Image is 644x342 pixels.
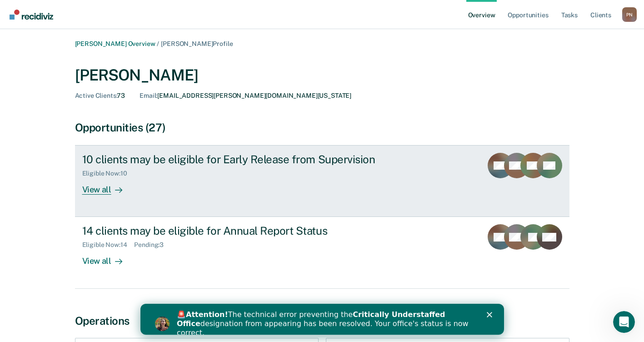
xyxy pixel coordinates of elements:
[82,177,133,195] div: View all
[134,241,171,249] div: Pending : 3
[161,40,233,47] span: [PERSON_NAME] Profile
[140,304,504,335] iframe: Intercom live chat banner
[75,217,569,288] a: 14 clients may be eligible for Annual Report StatusEligible Now:14Pending:3View all
[82,241,135,249] div: Eligible Now : 14
[82,170,135,177] div: Eligible Now : 10
[36,6,334,34] div: 🚨 The technical error preventing the designation from appearing has been resolved. Your office's ...
[75,92,125,100] div: 73
[82,153,401,166] div: 10 clients may be eligible for Early Release from Supervision
[613,311,635,333] iframe: Intercom live chat
[82,249,133,267] div: View all
[75,66,569,85] div: [PERSON_NAME]
[622,7,637,22] div: P N
[75,145,569,217] a: 10 clients may be eligible for Early Release from SupervisionEligible Now:10View all
[36,6,305,24] b: Critically Understaffed Office
[140,92,351,100] div: [EMAIL_ADDRESS][PERSON_NAME][DOMAIN_NAME][US_STATE]
[75,92,117,99] span: Active Clients :
[45,6,88,15] b: Attention!
[82,224,401,237] div: 14 clients may be eligible for Annual Report Status
[75,121,569,134] div: Opportunities (27)
[140,92,157,99] span: Email :
[346,8,355,14] div: Close
[75,314,569,327] div: Operations
[155,40,161,47] span: /
[622,7,637,22] button: Profile dropdown button
[10,10,53,20] img: Recidiviz
[75,40,155,47] a: [PERSON_NAME] Overview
